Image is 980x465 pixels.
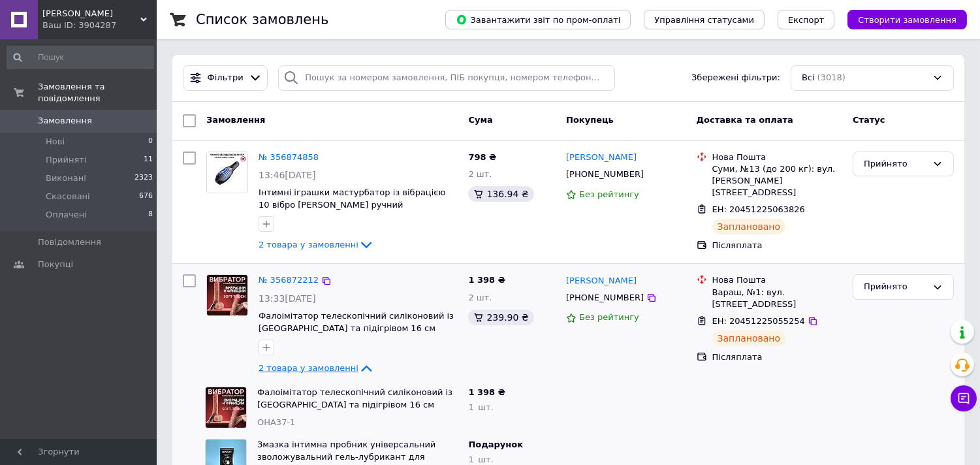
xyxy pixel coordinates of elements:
[259,311,454,345] a: Фалоімітатор телескопічний силіконовий із [GEOGRAPHIC_DATA] та підігрівом 16 см Реалістичний фалл...
[778,10,835,29] button: Експорт
[468,455,493,464] span: 1 шт.
[257,387,452,421] a: Фалоімітатор телескопічний силіконовий із [GEOGRAPHIC_DATA] та підігрівом 16 см Реалістичний фалл...
[445,10,631,29] button: Завантажити звіт по пром-оплаті
[468,275,505,285] span: 1 398 ₴
[563,166,646,183] div: [PHONE_NUMBER]
[456,14,620,25] span: Завантажити звіт по пром-оплаті
[712,316,805,326] span: ЕН: 20451225055254
[468,440,523,449] span: Подарунок
[257,417,295,427] span: ОНА37-1
[579,312,639,322] span: Без рейтингу
[206,152,248,193] a: Фото товару
[654,15,754,25] span: Управління статусами
[7,46,154,69] input: Пошук
[46,191,90,202] span: Скасовані
[712,240,842,251] div: Післяплата
[42,8,140,20] span: Marco
[46,209,87,221] span: Оплачені
[864,157,927,171] div: Прийнято
[864,280,927,294] div: Прийнято
[207,152,247,193] img: Фото товару
[712,219,786,234] div: Заплановано
[259,363,374,373] a: 2 товара у замовленні
[46,172,86,184] span: Виконані
[206,274,248,316] a: Фото товару
[46,136,65,148] span: Нові
[644,10,765,29] button: Управління статусами
[566,152,637,164] a: [PERSON_NAME]
[858,15,956,25] span: Створити замовлення
[38,236,101,248] span: Повідомлення
[468,152,496,162] span: 798 ₴
[207,275,247,315] img: Фото товару
[712,287,842,310] div: Вараш, №1: вул. [STREET_ADDRESS]
[712,163,842,199] div: Суми, №13 (до 200 кг): вул. [PERSON_NAME][STREET_ADDRESS]
[259,363,358,373] span: 2 товара у замовленні
[46,154,86,166] span: Прийняті
[139,191,153,202] span: 676
[847,10,967,29] button: Створити замовлення
[148,136,153,148] span: 0
[148,209,153,221] span: 8
[468,186,533,202] div: 136.94 ₴
[206,387,246,428] img: Фото товару
[259,152,319,162] a: № 356874858
[951,385,977,411] button: Чат з покупцем
[468,402,493,412] span: 1 шт.
[712,204,805,214] span: ЕН: 20451225063826
[259,240,374,249] a: 2 товара у замовленні
[144,154,153,166] span: 11
[817,72,846,82] span: (3018)
[259,275,319,285] a: № 356872212
[802,72,815,84] span: Всі
[42,20,157,31] div: Ваш ID: 3904287
[468,310,533,325] div: 239.90 ₴
[563,289,646,306] div: [PHONE_NUMBER]
[278,65,615,91] input: Пошук за номером замовлення, ПІБ покупця, номером телефону, Email, номером накладної
[38,115,92,127] span: Замовлення
[788,15,825,25] span: Експорт
[853,115,885,125] span: Статус
[38,259,73,270] span: Покупці
[712,152,842,163] div: Нова Пошта
[691,72,780,84] span: Збережені фільтри:
[697,115,793,125] span: Доставка та оплата
[834,14,967,24] a: Створити замовлення
[712,330,786,346] div: Заплановано
[712,274,842,286] div: Нова Пошта
[259,170,316,180] span: 13:46[DATE]
[259,293,316,304] span: 13:33[DATE]
[38,81,157,104] span: Замовлення та повідомлення
[259,240,358,249] span: 2 товара у замовленні
[134,172,153,184] span: 2323
[566,115,614,125] span: Покупець
[208,72,244,84] span: Фільтри
[468,293,492,302] span: 2 шт.
[468,387,505,397] span: 1 398 ₴
[196,12,328,27] h1: Список замовлень
[468,115,492,125] span: Cума
[468,169,492,179] span: 2 шт.
[206,115,265,125] span: Замовлення
[566,275,637,287] a: [PERSON_NAME]
[579,189,639,199] span: Без рейтингу
[712,351,842,363] div: Післяплата
[259,187,445,221] a: Інтимні іграшки мастурбатор із вібрацією 10 вібро [PERSON_NAME] ручний мастурбатор-вібратор на член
